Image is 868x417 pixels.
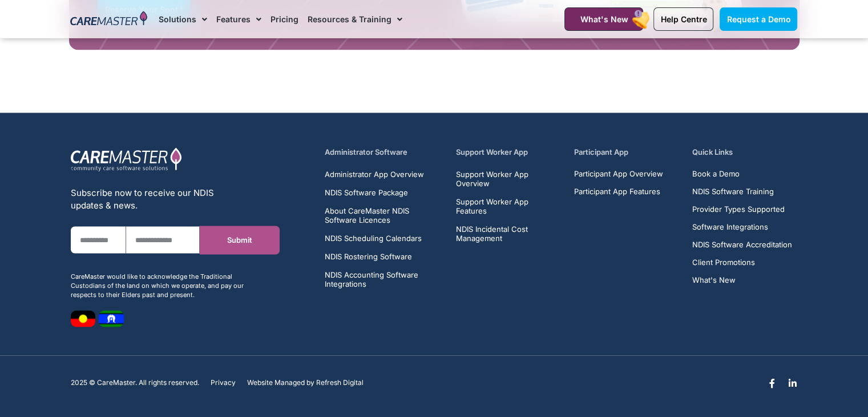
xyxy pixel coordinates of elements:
span: Provider Types Supported [692,205,785,213]
a: Administrator App Overview [325,169,443,178]
a: Support Worker App Features [456,197,561,215]
a: What's New [692,275,792,284]
span: Software Integrations [692,222,768,231]
a: NDIS Software Package [325,187,443,197]
div: CareMaster would like to acknowledge the Traditional Custodians of the land on which we operate, ... [71,271,256,299]
a: Help Centre [653,7,713,31]
h5: Quick Links [692,147,797,158]
a: NDIS Software Accreditation [692,240,792,248]
img: image 7 [71,310,95,327]
a: Book a Demo [692,169,792,178]
span: Website Managed by [247,378,314,386]
span: Book a Demo [692,169,740,178]
a: NDIS Scheduling Calendars [325,233,443,242]
a: Client Promotions [692,258,792,266]
h5: Participant App [574,147,679,158]
span: Administrator App Overview [325,169,424,178]
h5: Administrator Software [325,147,443,158]
a: NDIS Rostering Software [325,251,443,260]
img: CareMaster Logo [70,11,147,28]
img: image 8 [99,310,124,327]
img: CareMaster Logo Part [71,147,182,172]
a: About CareMaster NDIS Software Licences [325,206,443,224]
a: Request a Demo [720,7,797,31]
span: Request a Demo [726,14,790,24]
span: What's New [692,275,736,284]
div: Subscribe now to receive our NDIS updates & news. [71,186,256,211]
a: Privacy [211,378,236,386]
span: What's New [580,14,628,24]
h5: Support Worker App [456,147,561,158]
p: 2025 © CareMaster. All rights reserved. [71,378,199,386]
span: Client Promotions [692,258,755,266]
span: NDIS Software Package [325,187,408,197]
a: What's New [564,7,643,31]
span: Participant App Features [574,187,660,195]
a: Support Worker App Overview [456,169,561,187]
a: Refresh Digital [316,378,364,386]
button: Submit [200,226,280,254]
a: Participant App Overview [574,169,663,178]
span: Submit [227,235,252,244]
a: NDIS Incidental Cost Management [456,224,561,242]
a: NDIS Accounting Software Integrations [325,270,443,288]
span: NDIS Software Training [692,187,774,195]
span: Help Centre [660,14,706,24]
a: Provider Types Supported [692,205,792,213]
span: NDIS Rostering Software [325,251,412,260]
a: Participant App Features [574,187,663,195]
span: NDIS Scheduling Calendars [325,233,422,242]
a: NDIS Software Training [692,187,792,195]
a: Software Integrations [692,222,792,231]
